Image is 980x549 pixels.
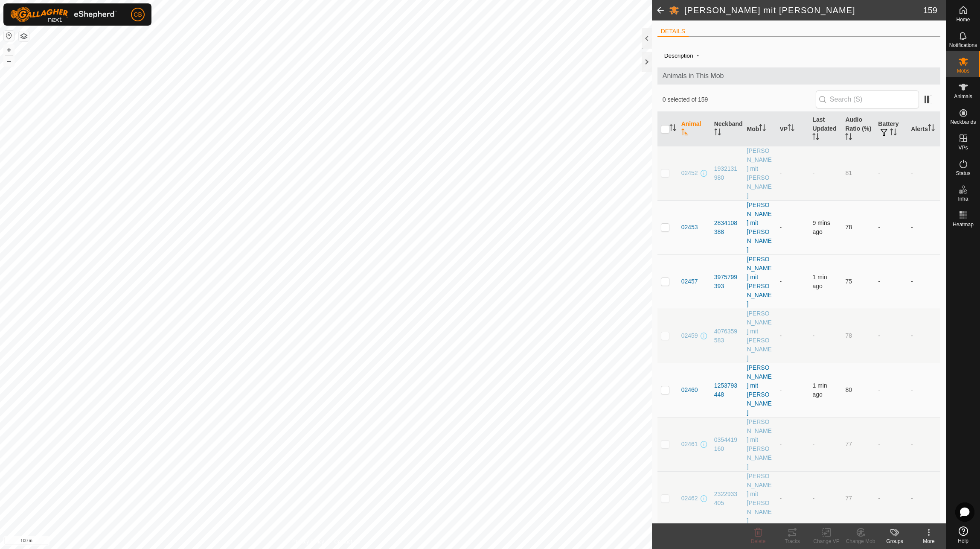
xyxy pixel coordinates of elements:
[812,274,827,289] span: 12 Aug 2025, 9:16 am
[907,417,940,471] td: -
[875,146,907,200] td: -
[953,222,974,227] span: Heatmap
[816,91,919,108] input: Search (S)
[681,169,698,178] span: 02452
[711,112,744,146] th: Neckband
[928,126,935,132] p-sorticon: Activate to sort
[809,537,843,545] div: Change VP
[678,112,711,146] th: Animal
[681,277,698,286] span: 02457
[669,126,676,132] p-sorticon: Activate to sort
[845,495,852,502] span: 77
[714,219,740,237] div: 2834108388
[907,112,940,146] th: Alerts
[907,254,940,309] td: -
[681,331,698,340] span: 02459
[10,7,117,22] img: Gallagher Logo
[875,417,907,471] td: -
[663,71,936,81] span: Animals in This Mob
[907,146,940,200] td: -
[751,538,766,544] span: Delete
[812,332,814,339] span: -
[747,309,773,363] div: [PERSON_NAME] mit [PERSON_NAME]
[780,386,782,393] app-display-virtual-paddock-transition: -
[663,95,816,104] span: 0 selected of 159
[845,441,852,447] span: 77
[812,219,830,235] span: 12 Aug 2025, 9:07 am
[875,200,907,254] td: -
[714,327,740,345] div: 4076359583
[875,471,907,526] td: -
[845,134,852,141] p-sorticon: Activate to sort
[946,523,980,547] a: Help
[714,490,740,508] div: 2322933405
[950,120,976,125] span: Neckbands
[843,537,878,545] div: Change Mob
[4,56,14,66] button: –
[681,385,698,394] span: 02460
[845,278,852,285] span: 75
[956,17,970,22] span: Home
[780,224,782,231] app-display-virtual-paddock-transition: -
[776,112,809,146] th: VP
[875,363,907,417] td: -
[664,53,693,59] label: Description
[657,27,689,37] li: DETAILS
[958,145,968,150] span: VPs
[714,273,740,291] div: 3975799393
[845,386,852,393] span: 80
[747,363,773,417] div: [PERSON_NAME] mit [PERSON_NAME]
[681,130,688,137] p-sorticon: Activate to sort
[747,201,773,254] div: [PERSON_NAME] mit [PERSON_NAME]
[912,537,946,545] div: More
[681,440,698,449] span: 02461
[956,171,970,176] span: Status
[714,130,721,137] p-sorticon: Activate to sort
[845,332,852,339] span: 78
[812,169,814,176] span: -
[958,196,968,201] span: Infra
[747,418,773,471] div: [PERSON_NAME] mit [PERSON_NAME]
[681,223,698,232] span: 02453
[684,5,923,15] h2: [PERSON_NAME] mit [PERSON_NAME]
[875,254,907,309] td: -
[812,134,819,141] p-sorticon: Activate to sort
[780,441,782,447] app-display-virtual-paddock-transition: -
[292,538,324,546] a: Privacy Policy
[334,538,360,546] a: Contact Us
[780,495,782,502] app-display-virtual-paddock-transition: -
[681,494,698,503] span: 02462
[812,495,814,502] span: -
[780,332,782,339] app-display-virtual-paddock-transition: -
[878,537,912,545] div: Groups
[907,309,940,363] td: -
[890,130,897,137] p-sorticon: Activate to sort
[958,538,968,543] span: Help
[923,4,937,17] span: 159
[759,126,766,132] p-sorticon: Activate to sort
[747,472,773,526] div: [PERSON_NAME] mit [PERSON_NAME]
[812,441,814,447] span: -
[780,169,782,176] app-display-virtual-paddock-transition: -
[907,363,940,417] td: -
[4,31,14,41] button: Reset Map
[134,10,142,19] span: CB
[744,112,776,146] th: Mob
[907,471,940,526] td: -
[949,43,977,48] span: Notifications
[845,169,852,176] span: 81
[842,112,875,146] th: Audio Ratio (%)
[775,537,809,545] div: Tracks
[714,435,740,453] div: 0354419160
[954,94,972,99] span: Animals
[788,126,794,132] p-sorticon: Activate to sort
[812,382,827,398] span: 12 Aug 2025, 9:16 am
[747,255,773,309] div: [PERSON_NAME] mit [PERSON_NAME]
[780,278,782,285] app-display-virtual-paddock-transition: -
[875,112,907,146] th: Battery
[4,45,14,55] button: +
[845,224,852,231] span: 78
[907,200,940,254] td: -
[19,31,29,41] button: Map Layers
[693,48,702,62] span: -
